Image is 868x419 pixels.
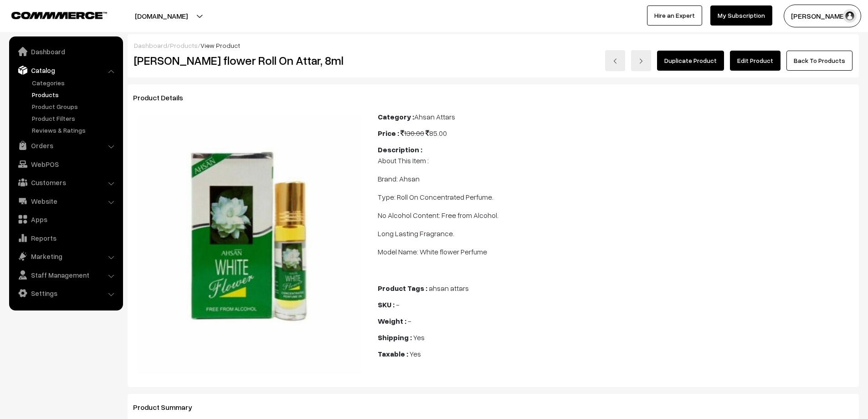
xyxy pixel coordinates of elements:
[11,267,120,283] a: Staff Management
[786,51,853,71] a: Back To Products
[103,5,220,27] button: [DOMAIN_NAME]
[11,193,120,209] a: Website
[170,41,198,49] a: Products
[137,115,360,375] img: 16840867239518white-flower-attar.jpg
[11,156,120,172] a: WebPOS
[11,62,120,78] a: Catalog
[612,58,618,64] img: left-arrow.png
[134,41,853,50] div: / /
[11,285,120,301] a: Settings
[784,5,861,27] button: [PERSON_NAME] D
[378,316,406,326] b: Weight :
[11,12,107,19] img: COMMMERCE
[378,112,414,121] b: Category :
[378,155,853,166] p: About This Item :
[30,90,120,99] a: Products
[378,129,399,138] b: Price :
[11,248,120,264] a: Marketing
[378,333,412,342] b: Shipping :
[134,41,167,49] a: Dashboard
[11,211,120,228] a: Apps
[378,111,853,122] div: Ahsan Attars
[30,125,120,135] a: Reviews & Ratings
[11,230,120,246] a: Reports
[396,300,399,309] span: -
[378,173,853,184] p: Brand: Ahsan
[413,333,425,342] span: Yes
[401,129,424,138] span: 130.00
[11,43,120,60] a: Dashboard
[843,9,857,23] img: user
[200,41,240,49] span: View Product
[30,78,120,88] a: Categories
[11,174,120,191] a: Customers
[11,137,120,154] a: Orders
[408,316,411,326] span: -
[378,300,395,309] b: SKU :
[378,128,853,139] div: 85.00
[638,58,644,64] img: right-arrow.png
[378,246,853,257] p: Model Name: White flower Perfume
[11,9,91,20] a: COMMMERCE
[134,53,365,67] h2: [PERSON_NAME] flower Roll On Attar, 8ml
[30,102,120,111] a: Product Groups
[657,51,724,71] a: Duplicate Product
[378,228,853,239] p: Long Lasting Fragrance.
[710,5,772,26] a: My Subscription
[378,349,408,358] b: Taxable :
[133,93,194,102] span: Product Details
[378,284,427,293] b: Product Tags :
[378,191,853,202] p: Type: Roll On Concentrated Perfume.
[410,349,421,358] span: Yes
[30,114,120,123] a: Product Filters
[378,210,853,221] p: No Alcohol Content: Free from Alcohol.
[133,403,203,412] span: Product Summary
[647,5,702,26] a: Hire an Expert
[378,145,422,154] b: Description :
[429,284,469,293] span: ahsan attars
[730,51,781,71] a: Edit Product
